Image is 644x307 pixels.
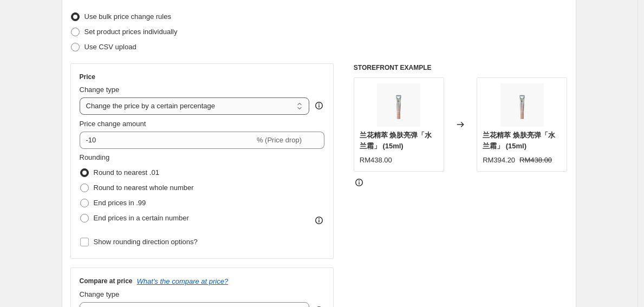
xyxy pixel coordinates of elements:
[483,131,555,150] span: 兰花精萃 焕肤亮弹「水兰霜」 (15ml)
[94,184,194,192] span: Round to nearest whole number
[80,290,120,298] span: Change type
[94,214,189,222] span: End prices in a certain number
[354,63,568,72] h6: STOREFRONT EXAMPLE
[84,43,136,51] span: Use CSV upload
[377,83,420,127] img: orchid-revitalizing-elastic-hydro-cream-15ml_80x.jpg
[360,131,432,150] span: 兰花精萃 焕肤亮弹「水兰霜」 (15ml)
[94,199,146,207] span: End prices in .99
[94,238,198,246] span: Show rounding direction options?
[84,12,171,21] span: Use bulk price change rules
[519,155,552,166] strike: RM438.00
[80,132,255,149] input: -15
[80,277,133,285] h3: Compare at price
[314,100,324,111] div: help
[137,277,229,285] button: What's the compare at price?
[80,73,95,81] h3: Price
[80,120,146,128] span: Price change amount
[94,168,159,177] span: Round to nearest .01
[80,153,110,161] span: Rounding
[500,83,544,127] img: orchid-revitalizing-elastic-hydro-cream-15ml_80x.jpg
[483,155,515,166] div: RM394.20
[360,155,392,166] div: RM438.00
[257,136,302,144] span: % (Price drop)
[80,86,120,94] span: Change type
[84,28,178,36] span: Set product prices individually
